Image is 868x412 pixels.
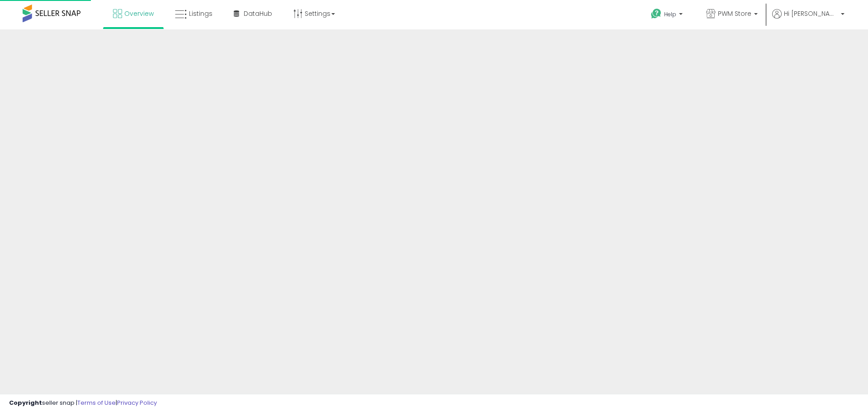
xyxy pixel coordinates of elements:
[244,9,272,18] span: DataHub
[124,9,154,18] span: Overview
[784,9,838,18] span: Hi [PERSON_NAME]
[77,398,116,407] a: Terms of Use
[9,399,157,407] div: seller snap | |
[644,1,692,29] a: Help
[664,10,676,18] span: Help
[117,398,157,407] a: Privacy Policy
[189,9,212,18] span: Listings
[772,9,844,29] a: Hi [PERSON_NAME]
[9,398,42,407] strong: Copyright
[651,8,662,19] i: Get Help
[718,9,751,18] span: PWM Store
